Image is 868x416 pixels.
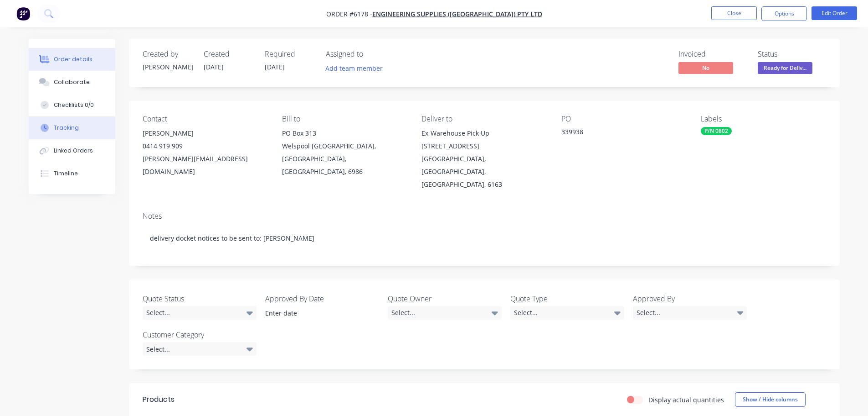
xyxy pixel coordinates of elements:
div: PO [561,115,686,123]
div: Contact [143,115,267,123]
div: Created by [143,50,193,58]
button: Collaborate [29,71,115,94]
span: [DATE] [265,63,285,71]
button: Edit Order [812,6,857,20]
div: [PERSON_NAME] [143,62,193,72]
label: Customer Category [143,329,257,340]
div: Assigned to [326,50,417,58]
button: Order details [29,48,115,71]
div: Welspool [GEOGRAPHIC_DATA], [GEOGRAPHIC_DATA], [GEOGRAPHIC_DATA], 6986 [282,140,407,178]
label: Display actual quantities [648,395,724,405]
div: Ex-Warehouse Pick Up [STREET_ADDRESS][GEOGRAPHIC_DATA], [GEOGRAPHIC_DATA], [GEOGRAPHIC_DATA], 6163 [421,127,546,191]
div: Deliver to [421,115,546,123]
button: Add team member [326,62,388,74]
div: Required [265,50,315,58]
div: Ex-Warehouse Pick Up [STREET_ADDRESS] [421,127,546,153]
div: Tracking [54,124,79,132]
div: Created [204,50,254,58]
button: Add team member [320,62,387,74]
label: Approved By Date [265,293,379,304]
div: Order details [54,55,92,63]
div: PO Box 313Welspool [GEOGRAPHIC_DATA], [GEOGRAPHIC_DATA], [GEOGRAPHIC_DATA], 6986 [282,127,407,178]
button: Tracking [29,116,115,139]
img: Factory [16,7,30,21]
button: Linked Orders [29,139,115,162]
div: Select... [510,306,624,320]
div: [PERSON_NAME]0414 919 909[PERSON_NAME][EMAIL_ADDRESS][DOMAIN_NAME] [143,127,267,178]
span: [DATE] [204,63,224,71]
div: Status [758,50,826,58]
button: Show / Hide columns [735,392,806,407]
a: Engineering Supplies ([GEOGRAPHIC_DATA]) Pty Ltd [372,10,542,18]
div: Select... [143,342,257,356]
div: delivery docket notices to be sent to: [PERSON_NAME] [143,224,826,252]
div: P/N 0802 [701,127,732,135]
button: Timeline [29,162,115,185]
div: Labels [701,115,826,123]
span: No [678,62,733,74]
div: Select... [388,306,502,320]
div: [PERSON_NAME][EMAIL_ADDRESS][DOMAIN_NAME] [143,153,267,178]
div: Timeline [54,169,78,178]
label: Quote Type [510,293,624,304]
div: PO Box 313 [282,127,407,140]
div: 339938 [561,127,675,140]
div: Invoiced [678,50,747,58]
label: Approved By [633,293,747,304]
label: Quote Status [143,293,257,304]
button: Checklists 0/0 [29,94,115,116]
div: Checklists 0/0 [54,101,94,109]
div: [PERSON_NAME] [143,127,267,140]
span: Ready for Deliv... [758,62,812,74]
span: Order #6178 - [326,10,372,18]
div: [GEOGRAPHIC_DATA], [GEOGRAPHIC_DATA], [GEOGRAPHIC_DATA], 6163 [421,153,546,191]
button: Close [711,6,757,20]
div: 0414 919 909 [143,140,267,153]
div: Bill to [282,115,407,123]
button: Ready for Deliv... [758,62,812,76]
div: Select... [633,306,747,320]
button: Options [761,6,807,21]
input: Enter date [259,306,372,320]
div: Products [143,394,175,405]
div: Notes [143,212,826,221]
div: Collaborate [54,78,90,86]
div: Linked Orders [54,147,93,155]
div: Select... [143,306,257,320]
label: Quote Owner [388,293,502,304]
